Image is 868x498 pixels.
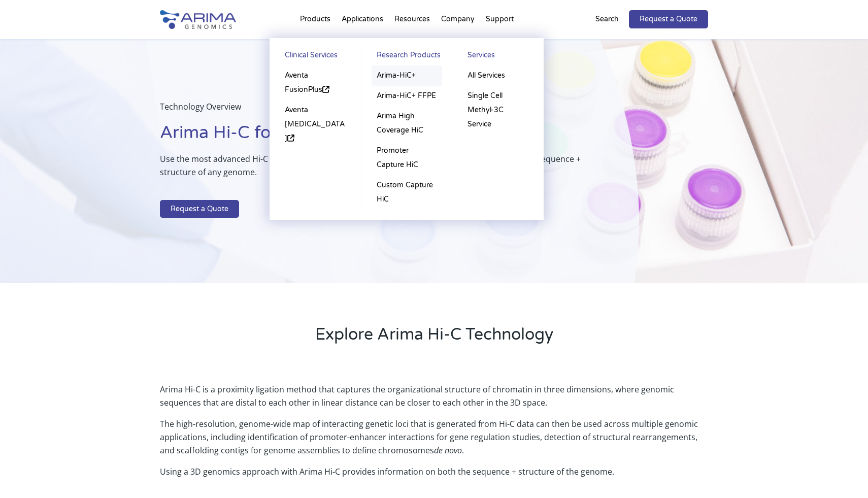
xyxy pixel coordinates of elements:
a: All Services [462,65,533,86]
p: Arima Hi-C is a proximity ligation method that captures the organizational structure of chromatin... [160,383,708,417]
a: Aventa [MEDICAL_DATA] [280,100,351,149]
a: Arima High Coverage HiC [372,106,442,141]
a: Arima-HiC+ FFPE [372,86,442,106]
a: Request a Quote [160,200,239,218]
p: Using a 3D genomics approach with Arima Hi-C provides information on both the sequence + structur... [160,465,708,478]
a: Arima-HiC+ [372,65,442,86]
a: Research Products [372,48,442,65]
p: Technology Overview [160,100,588,121]
img: Arima-Genomics-logo [160,10,236,29]
h1: Arima Hi-C for Comprehensive 3D Genomics [160,121,588,152]
h2: Explore Arima Hi-C Technology [160,323,708,354]
a: Promoter Capture HiC [372,141,442,175]
p: Use the most advanced Hi-C technology to power your discoveries with unparalleled access to the s... [160,152,588,187]
i: de novo [434,445,462,456]
a: Request a Quote [629,10,708,28]
a: Clinical Services [280,48,351,65]
p: Search [595,13,619,26]
p: The high-resolution, genome-wide map of interacting genetic loci that is generated from Hi-C data... [160,417,708,465]
a: Single Cell Methyl-3C Service [462,86,533,135]
a: Custom Capture HiC [372,175,442,210]
a: Aventa FusionPlus [280,65,351,100]
a: Services [462,48,533,65]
